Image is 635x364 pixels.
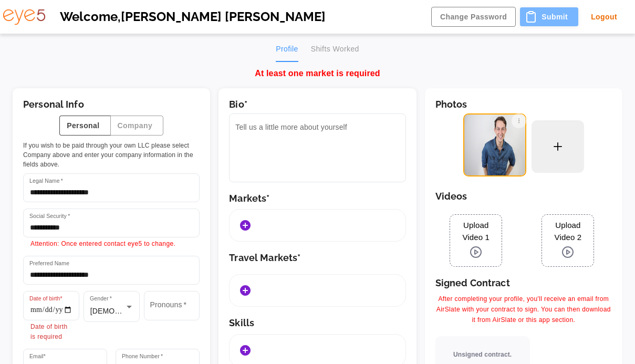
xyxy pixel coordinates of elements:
[3,9,45,25] img: eye5
[512,113,526,128] button: Options
[455,220,496,243] span: Upload Video 1
[110,116,164,136] button: Company
[229,252,405,264] h6: Travel Markets*
[90,295,112,303] label: Gender
[520,7,578,27] button: Submit
[547,220,588,243] span: Upload Video 2
[60,9,417,25] h5: Welcome, [PERSON_NAME] [PERSON_NAME]
[431,7,516,27] button: Change Password
[435,294,612,326] span: After completing your profile, you'll receive an email from AirSlate with your contract to sign. ...
[4,59,622,80] div: At least one market is required
[229,193,405,204] h6: Markets*
[23,99,200,110] h6: Personal Info
[30,322,72,343] p: Date of birth is required
[29,259,69,267] label: Preferred Name
[29,212,70,220] label: Social Security
[235,280,256,301] button: Add Markets
[23,116,200,136] div: outlined button group
[435,99,612,110] h6: Photos
[59,116,110,136] button: Personal
[435,277,612,289] h6: Signed Contract
[29,352,46,360] label: Email*
[29,177,63,185] label: Legal Name
[23,141,200,169] span: If you wish to be paid through your own LLC please select Company above and enter your company in...
[29,295,63,303] label: Date of birth*
[463,113,526,176] img: Mckinley, Kole - Headshot.JPG
[582,7,626,27] button: Logout
[122,352,163,360] label: Phone Number
[235,340,256,361] button: Add Skills
[229,317,405,329] h6: Skills
[453,350,512,359] span: Unsigned contract.
[276,37,298,62] button: Profile
[84,292,139,321] div: [DEMOGRAPHIC_DATA]
[235,215,256,236] button: Add Markets
[30,240,175,247] span: Attention: Once entered contact eye5 to change.
[435,191,612,202] h6: Videos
